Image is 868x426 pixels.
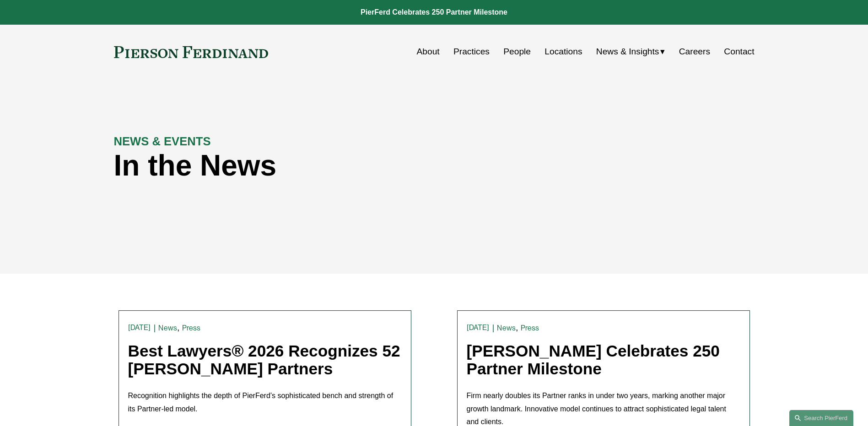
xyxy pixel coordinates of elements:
a: [PERSON_NAME] Celebrates 250 Partner Milestone [467,342,720,378]
a: Press [521,324,539,332]
a: Press [182,324,201,332]
strong: NEWS & EVENTS [114,135,211,148]
a: Best Lawyers® 2026 Recognizes 52 [PERSON_NAME] Partners [128,342,400,378]
a: folder dropdown [596,43,665,60]
a: People [503,43,531,60]
h1: In the News [114,149,594,182]
a: Locations [545,43,582,60]
span: , [177,323,179,332]
span: , [516,323,518,332]
a: About [417,43,440,60]
a: News [497,324,516,332]
a: Search this site [789,410,853,426]
a: Contact [724,43,754,60]
a: Careers [679,43,710,60]
p: Recognition highlights the depth of PierFerd’s sophisticated bench and strength of its Partner-le... [128,389,402,416]
a: News [158,324,177,332]
time: [DATE] [128,324,151,331]
a: Practices [453,43,490,60]
time: [DATE] [467,324,490,331]
span: News & Insights [596,44,659,60]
